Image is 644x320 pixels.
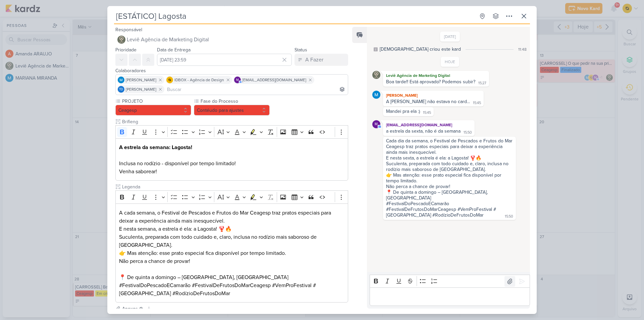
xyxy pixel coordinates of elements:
[234,77,241,83] div: mlegnaioli@gmail.com
[386,99,470,104] div: A [PERSON_NAME] não estava no card...
[126,77,156,83] span: [PERSON_NAME]
[119,209,344,225] p: A cada semana, o Festival de Pescados e Frutos do Mar Ceagesp traz pratos especiais para deixar a...
[423,110,431,116] div: 15:45
[294,54,348,66] button: A Fazer
[157,54,292,66] input: Select a date
[384,122,473,128] div: [EMAIL_ADDRESS][DOMAIN_NAME]
[372,91,380,99] img: MARIANA MIRANDA
[384,72,488,79] div: Leviê Agência de Marketing Digital
[473,100,481,106] div: 15:45
[370,275,530,288] div: Editor toolbar
[386,155,513,172] div: E nesta sexta, a estrela é ela: a Lagosta! 🦞🔥 Suculenta, preparada com todo cuidado e, claro, inc...
[122,305,143,312] div: Anexos (1)
[119,273,344,281] p: 📍 De quinta a domingo – [GEOGRAPHIC_DATA], [GEOGRAPHIC_DATA]
[200,98,270,105] label: Fase do Processo
[386,172,513,189] div: 👉 Mas atenção: esse prato especial fica disponível por tempo limitado. Não perca a chance de provar!
[121,118,348,125] input: Texto sem título
[121,98,191,105] label: PROJETO
[119,281,344,298] p: #FestivalDoPescadoECamarão #FestivalDeFrutosDoMarCeagesp #VemProFestival #[GEOGRAPHIC_DATA] #Rodí...
[386,128,461,134] div: a estrela da sexta, não é da semana
[372,120,380,128] div: mlegnaioli@gmail.com
[174,77,224,83] span: IDBOX - Agência de Design
[386,201,496,218] div: #FestivalDoPescadoECamarão #FestivalDeFrutosDoMarCeagesp #VemProFestival #[GEOGRAPHIC_DATA] #Rodí...
[115,27,142,33] label: Responsável
[518,46,527,52] div: 11:48
[115,67,348,74] div: Colaboradores
[242,77,306,83] span: [EMAIL_ADDRESS][DOMAIN_NAME]
[115,125,348,138] div: Editor toolbar
[119,143,344,176] p: Inclusa no rodízio - disponível por tempo limitado! Venha saborear!
[127,36,209,44] span: Leviê Agência de Marketing Digital
[194,105,270,116] button: Contéudo para ajustes
[119,144,192,151] strong: A estrela da semana: Lagosta!
[119,225,344,249] p: E nesta semana, a estrela é ela: a Lagosta! 🦞🔥 Suculenta, preparada com todo cuidado e, claro, in...
[372,71,380,79] img: Leviê Agência de Marketing Digital
[166,77,173,83] img: IDBOX - Agência de Design
[115,34,348,46] button: Leviê Agência de Marketing Digital
[118,86,124,93] div: Thais de carvalho
[126,86,156,92] span: [PERSON_NAME]
[166,85,346,93] input: Buscar
[370,287,530,306] div: Editor editing area: main
[118,77,124,83] img: MARIANA MIRANDA
[384,92,482,99] div: [PERSON_NAME]
[386,108,420,114] div: Mandei pra ela :)
[119,249,344,273] p: 👉 Mas atenção: esse prato especial fica disponível por tempo limitado. Não perca a chance de provar!
[386,79,475,85] div: Boa tarde!! Está aprovado? Podemos subir?
[115,203,348,303] div: Editor editing area: main
[121,183,348,190] input: Texto sem título
[505,214,513,219] div: 15:50
[117,36,125,44] img: Leviê Agência de Marketing Digital
[478,81,486,86] div: 15:27
[380,46,461,53] div: [DEMOGRAPHIC_DATA] criou este kard
[115,190,348,203] div: Editor toolbar
[375,123,378,126] p: m
[464,130,472,135] div: 15:50
[305,56,323,64] div: A Fazer
[119,88,123,91] p: Td
[115,47,137,53] label: Prioridade
[157,47,191,53] label: Data de Entrega
[114,10,475,22] input: Kard Sem Título
[236,79,239,82] p: m
[386,138,513,155] div: Cada dia da semana, o Festival de Pescados e Frutos do Mar Ceagesp traz pratos especiais para dei...
[115,138,348,181] div: Editor editing area: main
[115,105,191,116] button: Ceagesp
[294,47,307,53] label: Status
[386,189,513,201] div: 📍 De quinta a domingo – [GEOGRAPHIC_DATA], [GEOGRAPHIC_DATA]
